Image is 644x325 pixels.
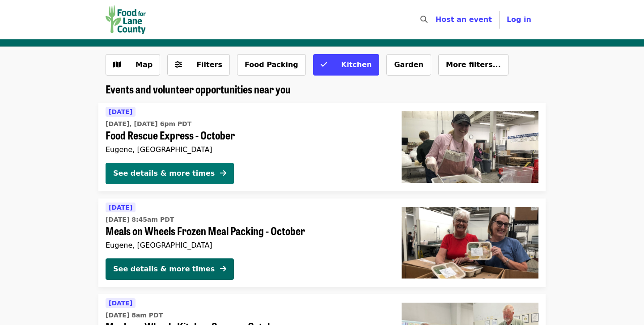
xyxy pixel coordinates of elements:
[106,129,387,142] span: Food Rescue Express - October
[321,60,327,69] i: check icon
[507,15,531,24] span: Log in
[446,60,501,69] span: More filters...
[136,60,153,69] span: Map
[220,169,226,177] i: arrow-right icon
[313,54,380,76] button: Kitchen
[113,168,215,179] div: See details & more times
[109,108,132,115] span: [DATE]
[402,207,538,279] img: Meals on Wheels Frozen Meal Packing - October organized by Food for Lane County
[113,264,215,274] div: See details & more times
[175,60,182,69] i: sliders-h icon
[220,265,226,273] i: arrow-right icon
[109,300,132,307] span: [DATE]
[433,9,440,30] input: Search
[106,54,160,76] button: Show map view
[196,60,222,69] span: Filters
[420,15,428,24] i: search icon
[109,204,132,211] span: [DATE]
[438,54,508,76] button: More filters...
[341,60,372,69] span: Kitchen
[106,241,387,249] div: Eugene, [GEOGRAPHIC_DATA]
[106,119,191,129] time: [DATE], [DATE] 6pm PDT
[98,103,546,191] a: See details for "Food Rescue Express - October"
[106,145,387,154] div: Eugene, [GEOGRAPHIC_DATA]
[402,111,538,183] img: Food Rescue Express - October organized by Food for Lane County
[98,198,546,287] a: See details for "Meals on Wheels Frozen Meal Packing - October"
[106,258,234,280] button: See details & more times
[167,54,230,76] button: Filters (0 selected)
[106,163,234,184] button: See details & more times
[500,11,538,29] button: Log in
[436,15,492,24] a: Host an event
[237,54,306,76] button: Food Packing
[106,5,146,34] img: Food for Lane County - Home
[106,81,291,97] span: Events and volunteer opportunities near you
[113,60,121,69] i: map icon
[106,224,387,237] span: Meals on Wheels Frozen Meal Packing - October
[106,215,174,224] time: [DATE] 8:45am PDT
[386,54,431,76] button: Garden
[106,311,163,320] time: [DATE] 8am PDT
